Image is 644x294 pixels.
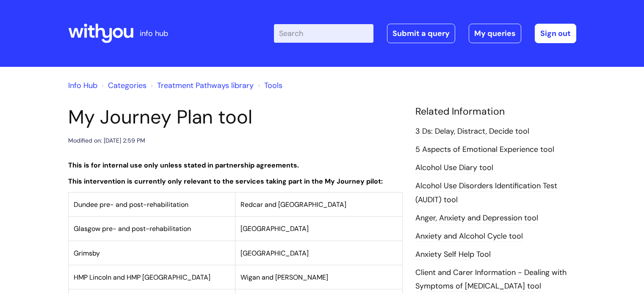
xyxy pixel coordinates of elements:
a: Alcohol Use Diary tool [415,162,493,173]
a: 3 Ds: Delay, Distract, Decide tool [415,126,529,137]
a: Treatment Pathways library [157,80,254,91]
a: Submit a query [387,24,455,43]
a: Alcohol Use Disorders Identification Test (AUDIT) tool [415,181,557,205]
span: Redcar and [GEOGRAPHIC_DATA] [240,200,346,209]
span: HMP Lincoln and HMP [GEOGRAPHIC_DATA] [74,273,210,282]
span: Dundee pre- and post-rehabilitation [74,200,188,209]
span: Wigan and [PERSON_NAME] [240,273,328,282]
strong: This intervention is currently only relevant to the services taking part in the My Journey pilot: [68,177,383,186]
a: Client and Carer Information - Dealing with Symptoms of [MEDICAL_DATA] tool [415,267,567,292]
li: Solution home [100,79,146,92]
a: Tools [264,80,282,91]
span: Grimsby [74,249,100,258]
a: Sign out [535,24,576,43]
a: 5 Aspects of Emotional Experience tool [415,144,554,155]
a: Info Hub [68,80,97,91]
a: Anxiety and Alcohol Cycle tool [415,231,523,242]
li: Tools [256,79,282,92]
div: Modified on: [DATE] 2:59 PM [68,135,145,146]
h1: My Journey Plan tool [68,106,403,129]
p: info hub [140,27,168,40]
span: Glasgow pre- and post-rehabilitation [74,224,191,233]
h4: Related Information [415,106,576,118]
a: My queries [469,24,521,43]
a: Anger, Anxiety and Depression tool [415,213,538,224]
a: Anxiety Self Help Tool [415,249,491,260]
span: [GEOGRAPHIC_DATA] [240,249,309,258]
span: [GEOGRAPHIC_DATA] [240,224,309,233]
a: Categories [108,80,146,91]
div: | - [274,24,576,43]
li: Treatment Pathways library [149,79,254,92]
input: Search [274,24,373,43]
strong: This is for internal use only unless stated in partnership agreements. [68,161,299,170]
